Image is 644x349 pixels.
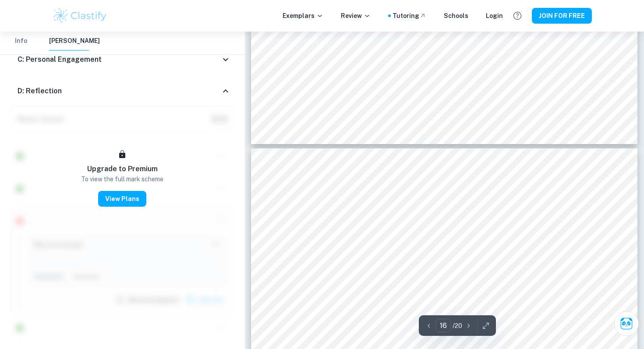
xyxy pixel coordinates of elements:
[444,11,468,21] a: Schools
[341,11,371,21] p: Review
[11,32,32,51] button: Info
[532,8,592,24] button: JOIN FOR FREE
[11,49,234,70] div: C: Personal Engagement
[18,54,102,65] h6: C: Personal Engagement
[11,77,234,105] div: D: Reflection
[18,86,62,96] h6: D: Reflection
[52,7,108,25] img: Clastify logo
[81,174,163,184] p: To view the full mark scheme
[614,311,639,336] button: Ask Clai
[87,164,158,174] h6: Upgrade to Premium
[510,8,525,23] button: Help and Feedback
[453,321,462,331] p: / 20
[393,11,426,21] a: Tutoring
[49,32,100,51] button: [PERSON_NAME]
[486,11,503,21] a: Login
[283,11,323,21] p: Exemplars
[98,191,146,207] button: View Plans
